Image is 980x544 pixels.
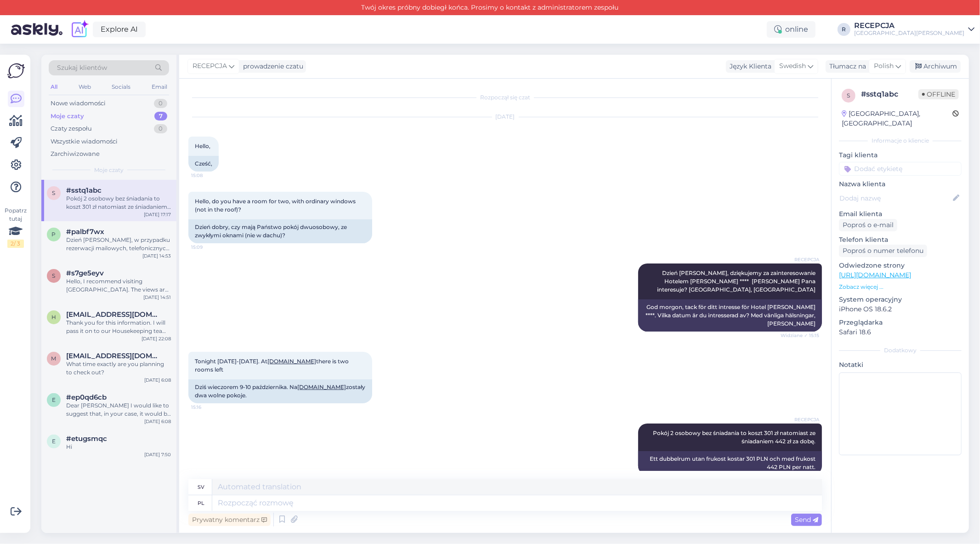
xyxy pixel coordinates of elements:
div: What time exactly are you planning to check out? [66,360,171,377]
p: Nazwa klienta [839,179,962,189]
div: Dzień [PERSON_NAME], w przypadku rezerwacji mailowych, telefonicznych lub booking itp. opłata pob... [66,236,171,252]
div: [DATE] [188,113,822,121]
p: Odwiedzone strony [839,261,962,270]
div: [DATE] 6:08 [144,418,171,425]
div: All [49,81,59,93]
div: online [767,21,816,38]
span: Widziane ✓ 15:15 [781,332,819,339]
span: marsavva168@gmail.com [66,352,162,360]
p: Tagi klienta [839,150,962,160]
div: [GEOGRAPHIC_DATA], [GEOGRAPHIC_DATA] [842,109,952,128]
a: [URL][DOMAIN_NAME] [839,271,911,279]
div: 0 [154,99,167,108]
p: Zobacz więcej ... [839,283,962,291]
div: # sstq1abc [861,89,918,100]
div: Tłumacz na [826,62,866,71]
span: m [51,355,57,362]
div: Rozpoczął się czat [188,93,822,102]
input: Dodaj nazwę [839,193,951,203]
span: Swedish [779,61,806,71]
div: [GEOGRAPHIC_DATA][PERSON_NAME] [854,29,964,37]
span: Moje czaty [94,166,124,174]
div: Nowe wiadomości [51,99,106,108]
span: s [52,189,56,196]
div: Moje czaty [51,112,84,121]
input: Dodać etykietę [839,162,962,176]
div: Dziś wieczorem 9-10 października. Na zostały dwa wolne pokoje. [188,379,372,403]
span: s [847,92,850,99]
div: 0 [154,124,167,133]
div: Web [77,81,93,93]
div: Hi [66,443,171,451]
div: Prywatny komentarz [188,514,271,526]
span: h [51,314,56,321]
span: 15:09 [191,244,226,251]
span: #ep0qd6cb [66,393,107,401]
a: [DOMAIN_NAME] [297,384,346,390]
div: RECEPCJA [854,22,964,29]
span: e [52,438,56,445]
div: Poproś o numer telefonu [839,245,927,257]
div: [DATE] 17:17 [144,211,171,218]
p: System operacyjny [839,295,962,304]
span: #palbf7wx [66,228,104,236]
div: Hello, I recommend visiting [GEOGRAPHIC_DATA]. The views are beautiful in winter. During this per... [66,277,171,294]
span: 15:16 [191,404,226,411]
span: #etugsmqc [66,435,107,443]
span: p [52,231,56,238]
span: #s7ge5eyv [66,269,104,277]
span: Tonight [DATE]-[DATE]. At there is two rooms left [195,358,350,373]
p: iPhone OS 18.6.2 [839,304,962,314]
span: s [52,272,56,279]
div: Socials [110,81,132,93]
img: explore-ai [70,20,89,39]
div: God morgon, tack för ditt intresse för Hotel [PERSON_NAME] ****. Vilka datum är du intresserad av... [638,299,822,332]
div: prowadzenie czatu [239,62,303,71]
span: RECEPCJA [785,256,819,263]
div: Dear [PERSON_NAME] I would like to suggest that, in your case, it would be best to plan the reser... [66,401,171,418]
div: 7 [154,112,167,121]
div: [DATE] 22:08 [142,335,171,342]
span: 15:08 [191,172,226,179]
div: Dodatkowy [839,346,962,355]
span: Dzień [PERSON_NAME], dziękujemy za zainteresowanie Hotelem [PERSON_NAME] **** [PERSON_NAME] Pana ... [657,269,817,293]
div: Zarchiwizowane [51,149,100,159]
span: e [52,396,56,403]
span: RECEPCJA [193,61,227,71]
div: pl [198,495,204,511]
div: Czaty zespołu [51,124,92,133]
div: Informacje o kliencie [839,137,962,145]
a: Explore AI [93,22,146,37]
div: Ett dubbelrum utan frukost kostar 301 PLN och med frukost 442 PLN per natt. [638,451,822,475]
div: Popatrz tutaj [7,206,24,248]
div: [DATE] 7:50 [144,451,171,458]
div: Archiwum [910,60,961,73]
p: Email klienta [839,209,962,219]
div: Email [150,81,169,93]
div: [DATE] 14:51 [143,294,171,301]
div: Thank you for this information. I will pass it on to our Housekeeping team :) [66,319,171,335]
span: RECEPCJA [785,416,819,423]
span: Offline [918,89,959,99]
div: R [838,23,850,36]
span: Send [795,515,818,524]
span: Pokój 2 osobowy bez śniadania to koszt 301 zł natomiast ze śniadaniem 442 zł za dobę. [653,429,817,445]
span: #sstq1abc [66,186,102,195]
a: [DOMAIN_NAME] [267,358,316,365]
span: Szukaj klientów [57,63,107,73]
div: Poproś o e-mail [839,219,897,231]
p: Telefon klienta [839,235,962,245]
p: Safari 18.6 [839,327,962,337]
span: Hello, do you have a room for two, with ordinary windows (not in the roof)? [195,198,357,213]
div: [DATE] 14:53 [142,252,171,259]
p: Notatki [839,360,962,370]
div: Pokój 2 osobowy bez śniadania to koszt 301 zł natomiast ze śniadaniem 442 zł za dobę. [66,195,171,211]
img: Askly Logo [7,62,25,80]
div: Cześć, [188,156,219,172]
div: 2 / 3 [7,240,24,248]
div: Wszystkie wiadomości [51,137,118,146]
div: sv [198,479,204,495]
a: RECEPCJA[GEOGRAPHIC_DATA][PERSON_NAME] [854,22,974,37]
div: Język Klienta [726,62,771,71]
span: Hello, [195,143,210,149]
